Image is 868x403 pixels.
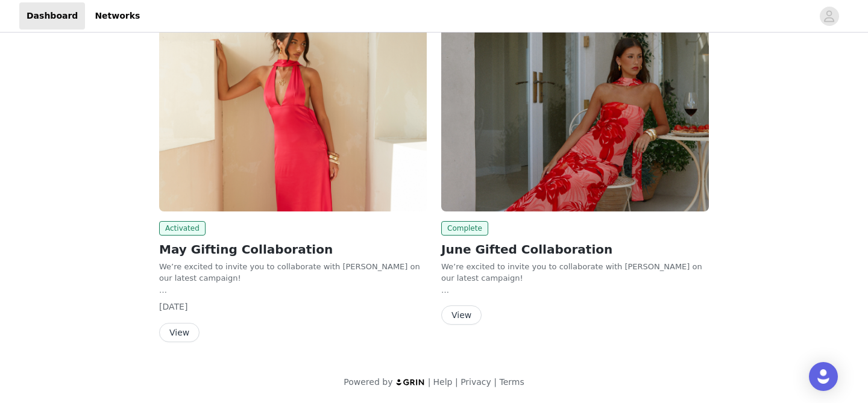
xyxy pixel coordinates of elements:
span: [DATE] [159,302,187,311]
div: We’re excited to invite you to collaborate with [PERSON_NAME] on our latest campaign! [159,261,427,284]
a: Help [433,377,453,387]
span: | [494,377,497,387]
a: View [441,311,482,320]
span: | [428,377,431,387]
span: Powered by [344,377,392,387]
a: Privacy [461,377,491,387]
a: View [159,328,200,337]
span: Activated [159,221,206,236]
a: Dashboard [19,2,85,30]
button: View [159,323,200,342]
button: View [441,305,482,325]
img: Peppermayo AUS [441,11,709,211]
span: Complete [441,221,488,236]
img: Peppermayo AUS [159,11,427,211]
div: avatar [823,7,835,26]
span: | [455,377,458,387]
h2: May Gifting Collaboration [159,240,427,258]
div: Open Intercom Messenger [809,362,838,391]
a: Terms [499,377,524,387]
img: logo [395,378,426,386]
h2: June Gifted Collaboration [441,240,709,258]
div: We’re excited to invite you to collaborate with [PERSON_NAME] on our latest campaign! [441,261,709,284]
a: Networks [87,2,147,30]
